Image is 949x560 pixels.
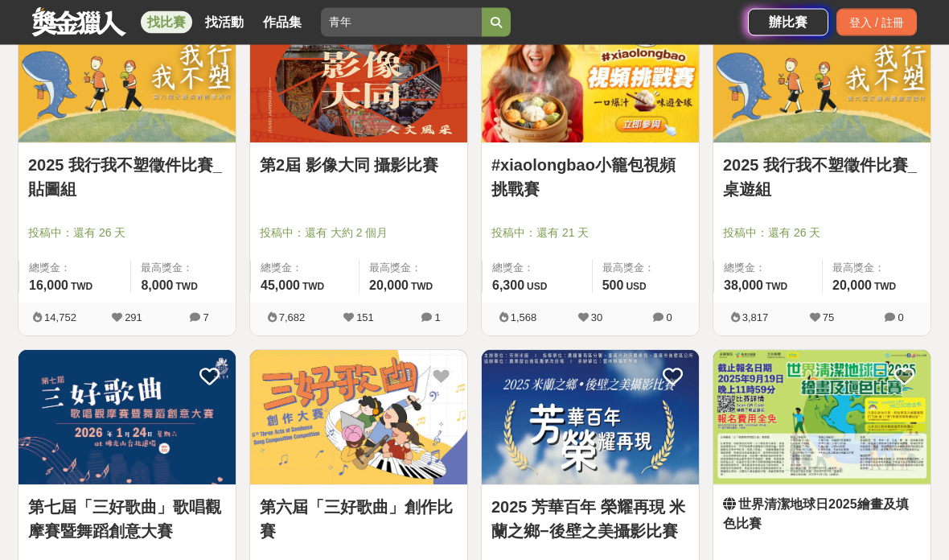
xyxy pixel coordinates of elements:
[527,282,547,293] span: USD
[257,11,308,34] a: 作品集
[723,154,921,202] a: 2025 我行我不塑徵件比賽_桌遊組
[260,154,458,178] a: 第2屆 影像大同 攝影比賽
[874,282,896,293] span: TWD
[591,312,602,324] span: 30
[44,312,76,324] span: 14,752
[250,10,467,144] img: Cover Image
[141,279,173,293] span: 8,000
[71,282,92,293] span: TWD
[666,312,672,324] span: 0
[29,279,68,293] span: 16,000
[203,312,208,324] span: 7
[898,312,903,324] span: 0
[713,351,931,485] img: Cover Image
[832,261,921,277] span: 最高獎金：
[492,261,582,277] span: 總獎金：
[713,10,931,144] img: Cover Image
[411,282,433,293] span: TWD
[724,279,763,293] span: 38,000
[836,9,917,36] div: 登入 / 註冊
[369,261,458,277] span: 最高獎金：
[260,496,458,544] a: 第六屆「三好歌曲」創作比賽
[302,282,324,293] span: TWD
[176,282,198,293] span: TWD
[823,312,834,324] span: 75
[261,261,349,277] span: 總獎金：
[491,496,689,544] a: 2025 芳華百年 榮耀再現 米蘭之鄉−後壁之美攝影比賽
[482,10,699,144] img: Cover Image
[832,279,872,293] span: 20,000
[28,154,226,202] a: 2025 我行我不塑徵件比賽_貼圖組
[434,312,440,324] span: 1
[742,312,769,324] span: 3,817
[28,225,226,242] span: 投稿中：還有 26 天
[141,11,192,34] a: 找比賽
[766,282,787,293] span: TWD
[511,312,537,324] span: 1,568
[748,9,828,36] a: 辦比賽
[724,261,812,277] span: 總獎金：
[279,312,306,324] span: 7,682
[492,279,524,293] span: 6,300
[482,351,699,485] img: Cover Image
[260,225,458,242] span: 投稿中：還有 大約 2 個月
[18,351,236,485] img: Cover Image
[369,279,409,293] span: 20,000
[356,312,374,324] span: 151
[29,261,121,277] span: 總獎金：
[602,261,689,277] span: 最高獎金：
[199,11,250,34] a: 找活動
[626,282,646,293] span: USD
[28,496,226,544] a: 第七屆「三好歌曲」歌唱觀摩賽暨舞蹈創意大賽
[602,279,624,293] span: 500
[141,261,226,277] span: 最高獎金：
[18,10,236,144] img: Cover Image
[321,8,482,37] input: 2025「洗手新日常：全民 ALL IN」洗手歌全台徵選
[723,225,921,242] span: 投稿中：還有 26 天
[723,496,921,534] a: 世界清潔地球日2025繪畫及填色比賽
[261,279,300,293] span: 45,000
[125,312,142,324] span: 291
[491,154,689,202] a: #xiaolongbao小籠包視頻挑戰賽
[250,351,467,485] img: Cover Image
[491,225,689,242] span: 投稿中：還有 21 天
